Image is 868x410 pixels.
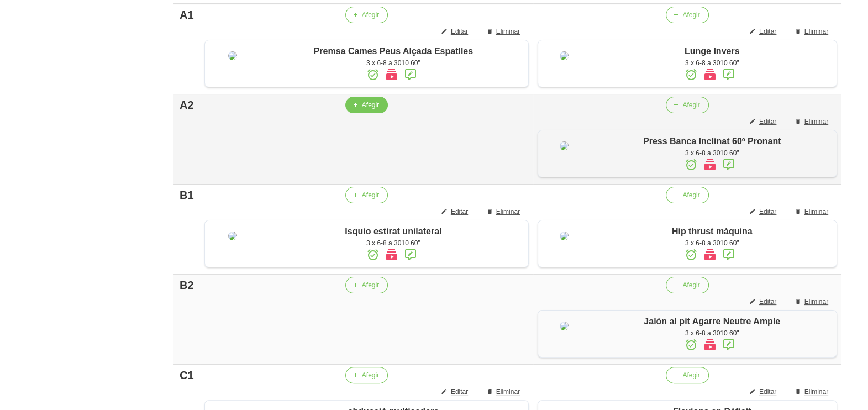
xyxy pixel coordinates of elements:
[788,383,837,400] button: Eliminar
[743,113,785,130] button: Editar
[804,27,828,36] span: Eliminar
[451,387,468,397] span: Editar
[644,317,780,326] span: Jalón al pit Agarre Neutre Ample
[345,97,388,113] button: Afegir
[788,293,837,310] button: Eliminar
[434,203,477,220] button: Editar
[682,280,699,290] span: Afegir
[451,27,468,36] span: Editar
[480,203,529,220] button: Eliminar
[759,117,776,127] span: Editar
[643,136,781,146] span: Press Banca Inclinat 60º Pronant
[759,297,776,307] span: Editar
[178,187,196,203] div: B1
[178,277,196,293] div: B2
[685,46,740,56] span: Lunge Invers
[496,207,520,217] span: Eliminar
[672,227,753,236] span: Hip thrust màquina
[759,27,776,36] span: Editar
[682,190,699,200] span: Afegir
[264,238,523,248] div: 3 x 6-8 a 3010 60"
[362,370,379,380] span: Afegir
[682,10,699,20] span: Afegir
[743,23,785,40] button: Editar
[804,297,828,307] span: Eliminar
[496,387,520,397] span: Eliminar
[593,238,831,248] div: 3 x 6-8 a 3010 60"
[593,328,831,338] div: 3 x 6-8 a 3010 60"
[788,23,837,40] button: Eliminar
[496,27,520,36] span: Eliminar
[228,232,237,240] img: 8ea60705-12ae-42e8-83e1-4ba62b1261d5%2Factivities%2Funilateral%20leg%20curl.jpg
[362,100,379,110] span: Afegir
[788,113,837,130] button: Eliminar
[264,58,523,68] div: 3 x 6-8 a 3010 60"
[593,148,831,158] div: 3 x 6-8 a 3010 60"
[804,387,828,397] span: Eliminar
[345,227,441,236] span: Isquio estirat unilateral
[788,203,837,220] button: Eliminar
[593,58,831,68] div: 3 x 6-8 a 3010 60"
[666,367,708,383] button: Afegir
[362,280,379,290] span: Afegir
[804,117,828,127] span: Eliminar
[666,277,708,293] button: Afegir
[362,10,379,20] span: Afegir
[560,322,569,330] img: 8ea60705-12ae-42e8-83e1-4ba62b1261d5%2Factivities%2F21901-jalon-al-pit-neutre-ample-jpg.jpg
[345,277,388,293] button: Afegir
[743,203,785,220] button: Editar
[314,46,473,56] span: Premsa Cames Peus Alçada Espatlles
[682,370,699,380] span: Afegir
[178,97,196,113] div: A2
[345,367,388,383] button: Afegir
[362,190,379,200] span: Afegir
[345,7,388,23] button: Afegir
[178,7,196,23] div: A1
[560,51,569,60] img: 8ea60705-12ae-42e8-83e1-4ba62b1261d5%2Factivities%2F16456-lunge-jpg.jpg
[480,23,529,40] button: Eliminar
[682,100,699,110] span: Afegir
[560,141,569,150] img: 8ea60705-12ae-42e8-83e1-4ba62b1261d5%2Factivities%2F83114-press-inclinat-60-manuelles-jpg.jpg
[759,387,776,397] span: Editar
[434,383,477,400] button: Editar
[743,293,785,310] button: Editar
[560,232,569,240] img: 8ea60705-12ae-42e8-83e1-4ba62b1261d5%2Factivities%2Fhip%20thrsut%20maquina.jpg
[228,51,237,60] img: 8ea60705-12ae-42e8-83e1-4ba62b1261d5%2Factivities%2F82988-premsa-cames-peus-separats-png.png
[345,187,388,203] button: Afegir
[666,97,708,113] button: Afegir
[178,367,196,383] div: C1
[743,383,785,400] button: Editar
[666,7,708,23] button: Afegir
[451,207,468,217] span: Editar
[666,187,708,203] button: Afegir
[759,207,776,217] span: Editar
[804,207,828,217] span: Eliminar
[434,23,477,40] button: Editar
[480,383,529,400] button: Eliminar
